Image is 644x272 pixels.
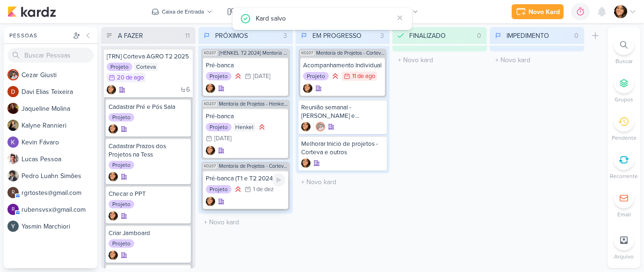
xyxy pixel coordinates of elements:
img: Davi Elias Teixeira [7,86,19,97]
img: Yasmin Marchiori [7,221,19,232]
li: Ctrl + F [608,35,640,65]
img: Lucas Pessoa [7,153,19,165]
div: Criador(a): Karen Duarte [206,84,215,93]
img: Karen Duarte [301,122,311,131]
input: + Novo kard [394,53,485,67]
div: 20 de ago [117,75,144,81]
div: Projeto [109,200,134,208]
div: Criador(a): Karen Duarte [303,84,312,93]
div: K e v i n F á v a r o [22,137,97,147]
div: L u c a s P e s s o a [22,154,97,164]
img: Karen Duarte [109,124,118,134]
button: Novo Kard [512,4,564,19]
p: r [12,190,15,195]
div: [TRN] Corteva AGRO T2 2025 [107,52,190,61]
div: Checar o PPT [109,190,188,198]
div: Novo Kard [528,7,560,17]
div: Pessoas [7,31,71,40]
div: P e d r o L u a h n S i m õ e s [22,171,97,181]
img: Jaqueline Molina [7,103,19,114]
div: Henkel [233,123,255,131]
p: Email [617,210,631,219]
input: + Novo kard [492,53,582,67]
img: kardz.app [7,6,56,17]
div: Kard salvo [256,13,393,23]
p: Recorrente [610,172,638,180]
div: 1 de dez [253,186,274,193]
img: Karen Duarte [107,85,116,94]
div: Prioridade Alta [233,185,243,194]
div: Ligar relógio [272,173,285,186]
div: Reunião semanal - Karen e Cezar [301,103,384,120]
div: 11 [181,31,194,41]
div: Corteva [134,63,158,71]
div: Criador(a): Karen Duarte [107,85,116,94]
div: Pré-banca [206,61,285,70]
div: Cadastrar Pré e Pós Sala [109,103,188,111]
img: Karen Duarte [206,197,215,206]
div: [DATE] [253,73,270,79]
div: Colaboradores: Cezar Giusti [313,122,325,131]
span: KD237 [203,164,217,169]
div: Criador(a): Karen Duarte [206,146,215,155]
div: K a l y n e R a n n i e r i [22,121,97,130]
div: Projeto [109,161,134,169]
div: Melhorar Inicio de projetos - Corteva e outros [301,140,384,157]
div: Criador(a): Karen Duarte [109,251,118,260]
div: D a v i E l i a s T e i x e i r a [22,87,97,97]
div: 3 [376,31,388,41]
div: Projeto [206,185,232,193]
div: 0 [571,31,582,41]
span: Mentoria de Projetos - Henkel T1 2025 [219,101,288,107]
div: Criador(a): Karen Duarte [206,197,215,206]
div: 3 [280,31,291,41]
input: Buscar Pessoas [7,48,94,63]
div: Projeto [303,72,329,80]
div: r u b e n s v s x @ g m a i l . c o m [22,205,97,215]
div: Y a s m i n M a r c h i o r i [22,222,97,231]
div: 0 [473,31,485,41]
div: Projeto [109,239,134,248]
div: Cadastrar Prazos dos Projetos na Tess [109,142,188,159]
span: [HENKEL T2 2024] Mentoria de Projetos [219,50,288,56]
img: Kevin Fávaro [7,136,19,148]
span: KD237 [203,101,217,107]
img: Cezar Giusti [7,69,19,80]
img: Karen Duarte [614,5,627,18]
div: Criador(a): Karen Duarte [109,211,118,221]
p: Grupos [615,95,633,104]
img: Karen Duarte [206,146,215,155]
div: r g r t o s t e s @ g m a i l . c o m [22,188,97,198]
div: rgrtostes@gmail.com [7,187,19,198]
div: Projeto [109,113,134,122]
div: C e z a r G i u s t i [22,70,97,80]
div: J a q u e l i n e M o l i n a [22,104,97,114]
img: Kalyne Rannieri [7,120,19,131]
p: Arquivo [614,252,634,261]
img: Karen Duarte [206,84,215,93]
div: Projeto [206,72,232,80]
input: + Novo kard [200,215,291,229]
p: Buscar [615,57,633,65]
div: rubensvsx@gmail.com [7,204,19,215]
div: [DATE] [214,136,232,142]
div: Pré-banca (T1 e T2 2024) [206,174,285,183]
span: 6 [186,86,190,93]
img: Karen Duarte [109,211,118,221]
p: Pendente [612,134,637,142]
span: Mentoria de Projetos - Corteva T2 2024 [219,164,288,169]
div: Prioridade Alta [233,72,243,81]
div: Criador(a): Karen Duarte [301,158,311,168]
div: Pré-banca [206,112,285,121]
div: Prioridade Alta [257,122,267,132]
p: r [12,207,15,212]
div: Prioridade Alta [331,72,340,81]
div: Projeto [107,63,132,71]
img: Karen Duarte [109,172,118,181]
div: Projeto [206,123,232,131]
div: 11 de ago [352,73,375,79]
img: Cezar Giusti [316,122,325,131]
img: Pedro Luahn Simões [7,170,19,181]
div: Criar Jamboard [109,229,188,237]
span: Mentoria de Projetos - Corteva Corporativo [316,50,385,56]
